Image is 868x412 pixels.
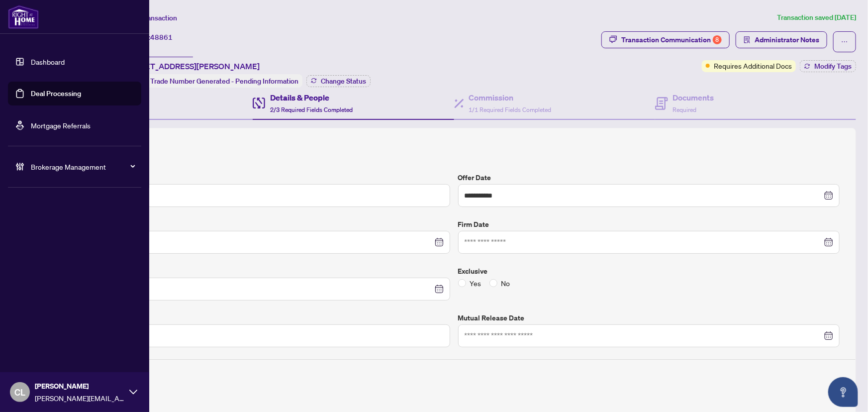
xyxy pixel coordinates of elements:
div: 8 [713,35,722,44]
span: Trade Number Generated - Pending Information [150,77,298,86]
span: CL [14,385,25,399]
a: Mortgage Referrals [31,121,91,130]
label: Exclusive [458,266,840,277]
button: Administrator Notes [736,31,827,48]
h2: Trade Details [68,144,840,160]
article: Transaction saved [DATE] [777,12,856,23]
label: Firm Date [458,219,840,230]
span: 1/1 Required Fields Completed [469,106,552,113]
span: Yes [466,278,485,289]
span: [PERSON_NAME] [35,381,124,392]
h4: Deposit [68,368,840,380]
label: Closing Date [68,219,450,230]
h4: Details & People [270,92,353,103]
a: Dashboard [31,57,65,66]
label: Offer Date [458,172,840,183]
span: Administrator Notes [755,32,819,48]
button: Transaction Communication8 [601,31,730,48]
span: Requires Additional Docs [714,60,792,71]
label: Mutual Release Date [458,312,840,323]
label: Conditional Date [68,266,450,277]
div: Status: [123,74,302,88]
span: ellipsis [841,38,848,45]
span: 48861 [150,33,173,42]
span: Required [673,106,697,113]
span: Change Status [321,78,366,85]
a: Deal Processing [31,89,81,98]
button: Modify Tags [800,60,856,72]
span: [PERSON_NAME][EMAIL_ADDRESS][DOMAIN_NAME] [35,393,124,404]
label: Sold Price [68,172,450,183]
span: Modify Tags [814,63,852,70]
div: Transaction Communication [621,32,722,48]
button: Open asap [828,377,858,407]
button: Change Status [306,75,371,87]
span: 2/3 Required Fields Completed [270,106,353,113]
span: solution [744,36,751,43]
img: logo [8,5,39,29]
span: View Transaction [124,13,177,22]
label: Unit/Lot Number [68,312,450,323]
span: No [497,278,514,289]
h4: Documents [673,92,714,103]
span: [STREET_ADDRESS][PERSON_NAME] [123,60,260,72]
h4: Commission [469,92,552,103]
span: Brokerage Management [31,161,134,172]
